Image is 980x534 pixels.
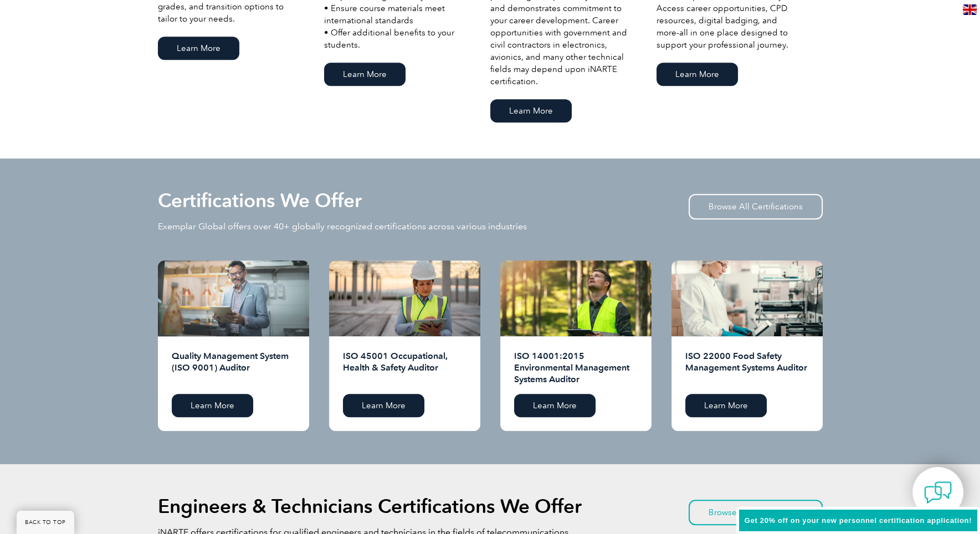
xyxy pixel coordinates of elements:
[689,194,823,219] a: Browse All Certifications
[656,63,738,86] a: Learn More
[17,511,74,534] a: BACK TO TOP
[490,99,572,122] a: Learn More
[343,350,466,386] h2: ISO 45001 Occupational, Health & Safety Auditor
[689,500,823,525] a: Browse All Certifications
[158,37,239,60] a: Learn More
[343,394,424,417] a: Learn More
[685,350,809,386] h2: ISO 22000 Food Safety Management Systems Auditor
[514,394,596,417] a: Learn More
[172,350,295,386] h2: Quality Management System (ISO 9001) Auditor
[514,350,638,386] h2: ISO 14001:2015 Environmental Management Systems Auditor
[158,220,527,233] p: Exemplar Global offers over 40+ globally recognized certifications across various industries
[924,479,952,506] img: contact-chat.png
[158,192,362,209] h2: Certifications We Offer
[745,516,972,525] span: Get 20% off on your new personnel certification application!
[172,394,253,417] a: Learn More
[158,497,582,515] h2: Engineers & Technicians Certifications We Offer
[963,4,977,15] img: en
[324,63,406,86] a: Learn More
[685,394,767,417] a: Learn More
